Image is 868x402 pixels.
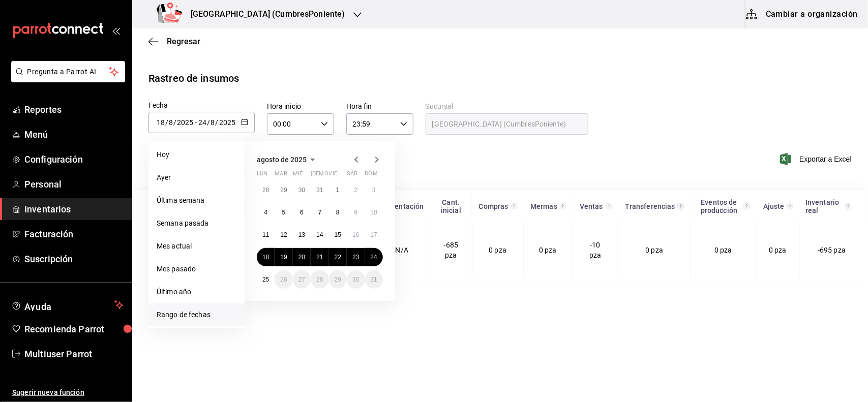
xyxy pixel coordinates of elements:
[165,118,168,127] span: /
[262,231,269,238] abbr: 11 de agosto de 2025
[293,248,311,266] button: 20 de agosto de 2025
[714,246,732,254] span: 0 pza
[371,276,377,283] abbr: 31 de agosto de 2025
[219,118,236,127] input: Year
[148,37,200,46] button: Regresar
[329,248,347,266] button: 22 de agosto de 2025
[293,270,311,289] button: 27 de agosto de 2025
[24,252,124,266] span: Suscripción
[216,118,219,127] span: /
[275,170,287,181] abbr: martes
[489,246,506,254] span: 0 pza
[195,118,197,127] span: -
[365,170,378,181] abbr: domingo
[352,231,359,238] abbr: 16 de agosto de 2025
[257,203,275,222] button: 4 de agosto de 2025
[316,276,323,283] abbr: 28 de agosto de 2025
[198,118,207,127] input: Day
[207,118,210,127] span: /
[257,226,275,244] button: 11 de agosto de 2025
[280,254,287,261] abbr: 19 de agosto de 2025
[293,181,311,199] button: 30 de julio de 2025
[293,203,311,222] button: 6 de agosto de 2025
[148,281,245,303] li: Último año
[173,118,176,127] span: /
[262,187,269,194] abbr: 28 de julio de 2025
[24,152,124,166] span: Configuración
[148,143,245,166] li: Hoy
[743,202,750,210] svg: Total de presentación del insumo utilizado en eventos de producción en el rango de fechas selecci...
[529,202,558,210] div: Mermas
[24,299,110,311] span: Ayuda
[275,203,292,222] button: 5 de agosto de 2025
[371,254,377,261] abbr: 24 de agosto de 2025
[697,198,741,214] div: Eventos de producción
[352,276,359,283] abbr: 30 de agosto de 2025
[27,67,109,77] span: Pregunta a Parrot AI
[311,226,328,244] button: 14 de agosto de 2025
[646,246,664,254] span: 0 pza
[311,248,328,266] button: 21 de agosto de 2025
[24,202,124,216] span: Inventarios
[167,37,200,46] span: Regresar
[280,231,287,238] abbr: 12 de agosto de 2025
[511,202,518,210] svg: Total de presentación del insumo comprado en el rango de fechas seleccionado.
[148,71,239,86] div: Rastreo de insumos
[293,170,303,181] abbr: miércoles
[371,231,377,238] abbr: 17 de agosto de 2025
[365,181,383,199] button: 3 de agosto de 2025
[267,103,334,110] label: Hora inicio
[347,170,357,181] abbr: sábado
[762,202,786,210] div: Ajuste
[176,118,194,127] input: Year
[133,223,259,277] td: Centro de almacenamiento [GEOGRAPHIC_DATA] (CumbresPoniente)
[148,212,245,235] li: Semana pasada
[539,246,557,254] span: 0 pza
[426,103,588,110] label: Sucursal
[148,258,245,281] li: Mes pasado
[316,187,323,194] abbr: 31 de julio de 2025
[311,181,328,199] button: 31 de julio de 2025
[316,231,323,238] abbr: 14 de agosto de 2025
[769,246,787,254] span: 0 pza
[352,254,359,261] abbr: 23 de agosto de 2025
[257,181,275,199] button: 28 de julio de 2025
[329,181,347,199] button: 1 de agosto de 2025
[311,170,371,181] abbr: jueves
[298,276,305,283] abbr: 27 de agosto de 2025
[346,103,413,110] label: Hora fin
[148,235,245,258] li: Mes actual
[316,254,323,261] abbr: 21 de agosto de 2025
[329,270,347,289] button: 29 de agosto de 2025
[280,187,287,194] abbr: 29 de julio de 2025
[444,241,459,259] span: -685 pza
[148,303,245,326] li: Rango de fechas
[262,276,269,283] abbr: 25 de agosto de 2025
[275,226,292,244] button: 12 de agosto de 2025
[589,241,601,259] span: -10 pza
[335,254,341,261] abbr: 22 de agosto de 2025
[183,8,345,20] h3: [GEOGRAPHIC_DATA] (CumbresPoniente)
[275,270,292,289] button: 26 de agosto de 2025
[606,202,612,210] svg: Total de presentación del insumo vendido en el rango de fechas seleccionado.
[805,198,844,214] div: Inventario real
[262,254,269,261] abbr: 18 de agosto de 2025
[347,181,365,199] button: 2 de agosto de 2025
[347,203,365,222] button: 9 de agosto de 2025
[335,276,341,283] abbr: 29 de agosto de 2025
[293,226,311,244] button: 13 de agosto de 2025
[282,209,286,216] abbr: 5 de agosto de 2025
[365,226,383,244] button: 17 de agosto de 2025
[280,276,287,283] abbr: 26 de agosto de 2025
[335,231,341,238] abbr: 15 de agosto de 2025
[782,153,852,165] span: Exportar a Excel
[347,270,365,289] button: 30 de agosto de 2025
[148,189,245,212] li: Última semana
[148,166,245,189] li: Ayer
[329,170,337,181] abbr: viernes
[24,103,124,116] span: Reportes
[24,347,124,361] span: Multiuser Parrot
[311,203,328,222] button: 7 de agosto de 2025
[257,153,319,166] button: agosto de 2025
[677,202,684,210] svg: Total de presentación del insumo transferido ya sea fuera o dentro de la sucursal en el rango de ...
